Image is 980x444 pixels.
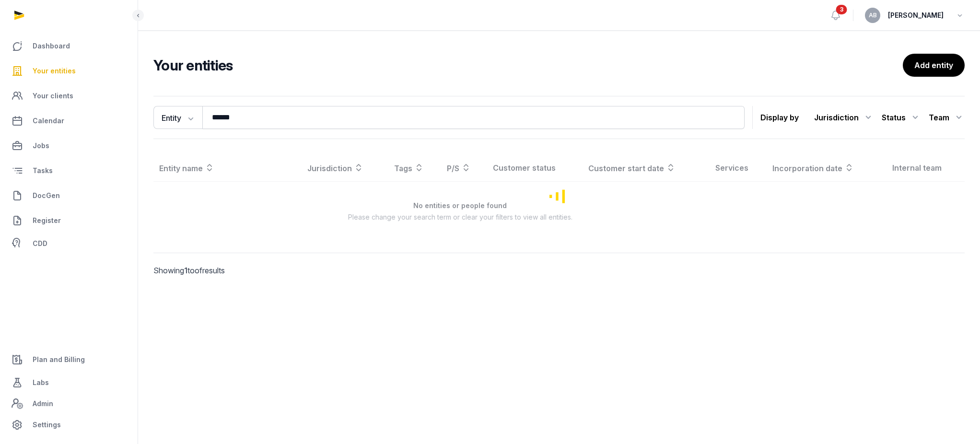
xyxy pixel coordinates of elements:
span: CDD [33,238,47,249]
span: Plan and Billing [33,354,85,365]
button: Entity [153,106,202,129]
h2: Your entities [153,57,903,74]
span: Your clients [33,90,73,102]
a: Admin [8,394,130,413]
a: Your entities [8,59,130,82]
span: Tasks [33,165,53,176]
a: Settings [8,413,130,436]
span: Jobs [33,140,49,152]
a: Labs [8,371,130,394]
div: Team [929,110,965,125]
div: Status [882,110,921,125]
span: Dashboard [33,40,70,52]
a: Tasks [8,159,130,182]
a: Plan and Billing [8,348,130,371]
a: Dashboard [8,35,130,58]
span: [PERSON_NAME] [888,10,944,21]
span: DocGen [33,190,60,201]
span: 3 [836,5,847,14]
span: Labs [33,377,49,388]
span: 1 [184,266,187,275]
span: Settings [33,419,61,431]
span: Your entities [33,65,76,77]
p: Showing to of results [153,253,345,288]
span: Register [33,215,61,226]
a: Jobs [8,134,130,157]
span: Calendar [33,115,64,127]
span: Admin [33,398,53,409]
a: Register [8,209,130,232]
a: Add entity [903,54,965,77]
p: Display by [760,110,799,125]
button: AB [865,8,880,23]
div: Loading [153,154,965,237]
div: Jurisdiction [814,110,874,125]
span: AB [869,12,877,18]
a: Calendar [8,109,130,132]
a: Your clients [8,84,130,107]
a: CDD [8,234,130,253]
a: DocGen [8,184,130,207]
